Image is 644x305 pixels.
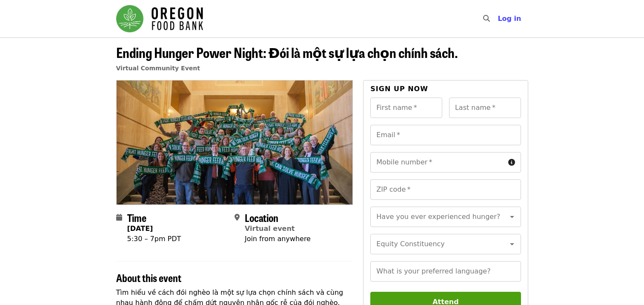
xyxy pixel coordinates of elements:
[116,65,200,72] a: Virtual Community Event
[370,98,442,118] input: First name
[370,261,521,282] input: What is your preferred language?
[235,213,240,222] i: map-marker-alt icon
[245,210,278,225] span: Location
[370,179,521,200] input: ZIP code
[116,270,181,285] span: About this event
[245,235,311,243] span: Join from anywhere
[127,210,146,225] span: Time
[506,211,518,223] button: Open
[370,152,504,173] input: Mobile number
[116,5,203,32] img: Oregon Food Bank - Home
[245,224,295,233] a: Virtual event
[495,9,502,29] input: Search
[491,10,528,27] button: Log in
[127,234,181,244] div: 5:30 – 7pm PDT
[370,85,428,93] span: Sign up now
[127,224,153,233] strong: [DATE]
[116,213,122,222] i: calendar icon
[498,14,521,23] span: Log in
[370,125,521,145] input: Email
[117,81,353,204] img: Ending Hunger Power Night: Đói là một sự lựa chọn chính sách. organized by Oregon Food Bank
[506,238,518,250] button: Open
[116,42,458,62] span: Ending Hunger Power Night: Đói là một sự lựa chọn chính sách.
[508,158,515,167] i: circle-info icon
[483,14,490,23] i: search icon
[449,98,521,118] input: Last name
